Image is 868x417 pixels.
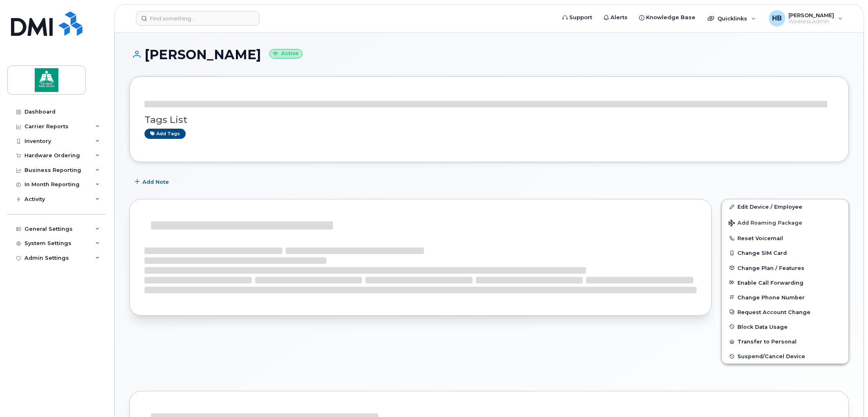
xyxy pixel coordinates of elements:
[722,245,848,260] button: Change SIM Card
[722,199,848,214] a: Edit Device / Employee
[722,261,848,275] button: Change Plan / Features
[129,47,849,62] h1: [PERSON_NAME]
[722,319,848,334] button: Block Data Usage
[728,220,802,227] span: Add Roaming Package
[722,305,848,319] button: Request Account Change
[722,334,848,349] button: Transfer to Personal
[129,174,176,189] button: Add Note
[144,115,834,125] h3: Tags List
[722,290,848,305] button: Change Phone Number
[737,265,804,271] span: Change Plan / Features
[269,49,302,58] small: Active
[722,275,848,290] button: Enable Call Forwarding
[722,231,848,245] button: Reset Voicemail
[737,279,804,285] span: Enable Call Forwarding
[722,349,848,363] button: Suspend/Cancel Device
[737,353,805,359] span: Suspend/Cancel Device
[144,129,186,139] a: Add tags
[142,178,169,186] span: Add Note
[722,214,848,231] button: Add Roaming Package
